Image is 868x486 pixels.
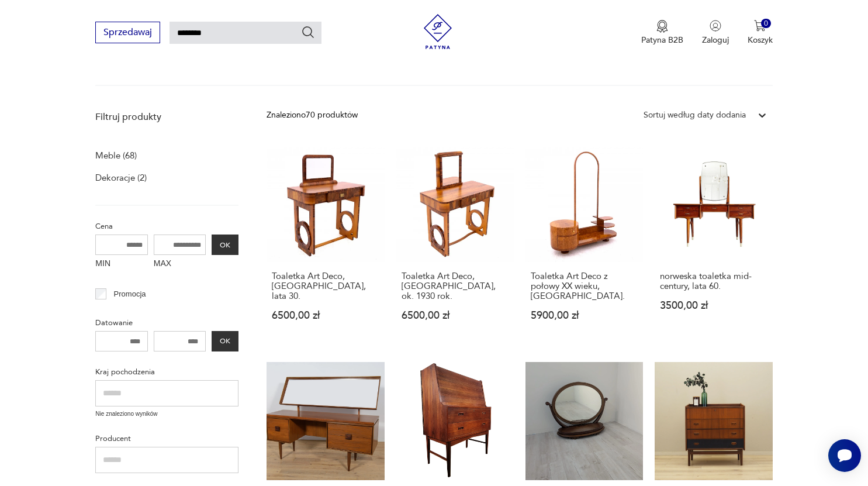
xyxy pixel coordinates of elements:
div: Sortuj według daty dodania [644,109,746,122]
a: norweska toaletka mid-century, lata 60.norweska toaletka mid-century, lata 60.3500,00 zł [655,144,772,343]
a: Toaletka Art Deco, Polska, lata 30.Toaletka Art Deco, [GEOGRAPHIC_DATA], lata 30.6500,00 zł [267,144,384,343]
a: Toaletka Art Deco z połowy XX wieku, Polska.Toaletka Art Deco z połowy XX wieku, [GEOGRAPHIC_DATA... [525,144,643,343]
div: 0 [761,19,771,29]
button: OK [212,235,238,255]
p: Producent [95,432,238,445]
p: Zaloguj [702,35,729,46]
p: 3500,00 zł [660,301,767,311]
p: Filtruj produkty [95,111,238,123]
button: 0Koszyk [748,20,773,46]
a: Toaletka Art Deco, Polska, ok. 1930 rok.Toaletka Art Deco, [GEOGRAPHIC_DATA], ok. 1930 rok.6500,0... [396,144,514,343]
p: Patyna B2B [641,35,683,46]
p: 6500,00 zł [402,311,509,320]
button: Patyna B2B [641,20,683,46]
label: MIN [95,255,148,274]
p: 5900,00 zł [531,311,638,320]
label: MAX [154,255,206,274]
h3: Toaletka Art Deco, [GEOGRAPHIC_DATA], ok. 1930 rok. [402,271,509,301]
img: Ikona medalu [656,20,668,33]
img: Ikonka użytkownika [710,20,721,32]
h3: norweska toaletka mid-century, lata 60. [660,271,767,291]
a: Sprzedawaj [95,29,160,37]
div: Znaleziono 70 produktów [267,109,358,122]
h3: Toaletka Art Deco, [GEOGRAPHIC_DATA], lata 30. [272,271,379,301]
img: Ikona koszyka [754,20,766,32]
a: Ikona medaluPatyna B2B [641,20,683,46]
button: Szukaj [301,25,315,39]
p: Datowanie [95,316,238,329]
button: Zaloguj [702,20,729,46]
p: Nie znaleziono wyników [95,409,238,419]
p: Promocja [114,288,146,301]
button: OK [212,331,238,351]
p: Cena [95,220,238,233]
p: 6500,00 zł [272,311,379,320]
iframe: Smartsupp widget button [828,439,861,472]
p: Kraj pochodzenia [95,366,238,378]
p: Wyniki wyszukiwania dla: [95,52,772,86]
button: Sprzedawaj [95,22,160,43]
a: Meble (68) [95,147,137,164]
p: Koszyk [748,35,773,46]
a: Dekoracje (2) [95,170,147,186]
img: Patyna - sklep z meblami i dekoracjami vintage [420,14,455,49]
h3: Toaletka Art Deco z połowy XX wieku, [GEOGRAPHIC_DATA]. [531,271,638,301]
